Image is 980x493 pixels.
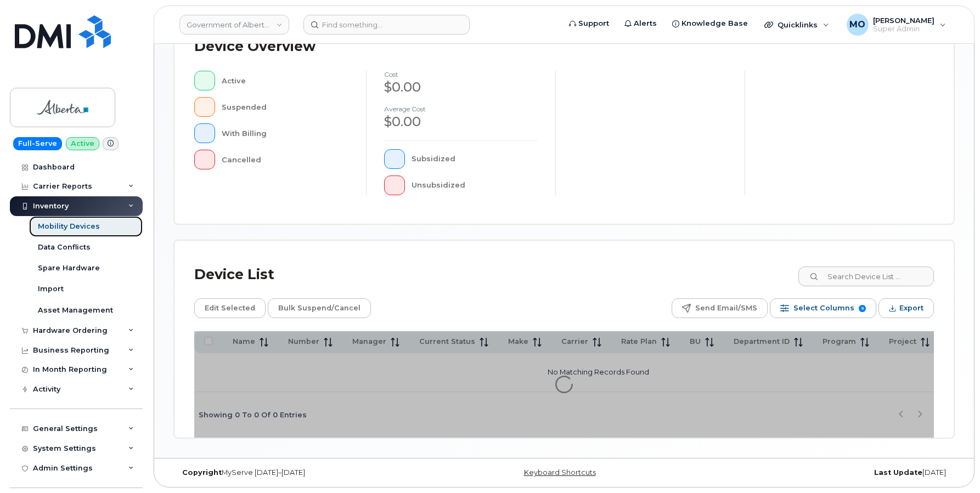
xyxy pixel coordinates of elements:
strong: Copyright [182,468,222,477]
span: Quicklinks [778,20,818,29]
div: Muhammad Obaid [839,14,954,36]
span: MO [849,18,865,31]
div: With Billing [222,123,349,143]
div: [DATE] [694,468,954,477]
div: Quicklinks [757,14,837,36]
span: Select Columns [793,300,854,316]
div: Device List [194,260,274,289]
a: Support [561,13,617,35]
span: Bulk Suspend/Cancel [278,300,361,316]
span: Knowledge Base [682,18,748,29]
span: 9 [859,305,866,312]
span: Edit Selected [205,300,255,316]
span: Alerts [634,18,657,29]
span: Support [578,18,609,29]
div: $0.00 [384,112,538,131]
span: Export [899,300,923,316]
h4: cost [384,71,538,78]
div: Active [222,71,349,90]
button: Send Email/SMS [672,298,768,318]
span: [PERSON_NAME] [873,16,934,25]
span: Send Email/SMS [695,300,757,316]
a: Keyboard Shortcuts [524,468,596,477]
button: Export [878,298,934,318]
div: Cancelled [222,150,349,169]
a: Government of Alberta (GOA) [179,15,289,35]
span: Super Admin [873,25,934,33]
button: Bulk Suspend/Cancel [268,298,371,318]
div: Subsidized [412,149,538,169]
button: Edit Selected [194,298,266,318]
div: Device Overview [194,32,316,61]
div: Unsubsidized [412,175,538,195]
div: MyServe [DATE]–[DATE] [174,468,434,477]
button: Select Columns 9 [770,298,876,318]
div: $0.00 [384,78,538,97]
a: Knowledge Base [664,13,756,35]
input: Search Device List ... [798,267,934,286]
strong: Last Update [874,468,922,477]
a: Alerts [617,13,664,35]
h4: Average cost [384,105,538,112]
input: Find something... [303,15,470,35]
div: Suspended [222,97,349,117]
